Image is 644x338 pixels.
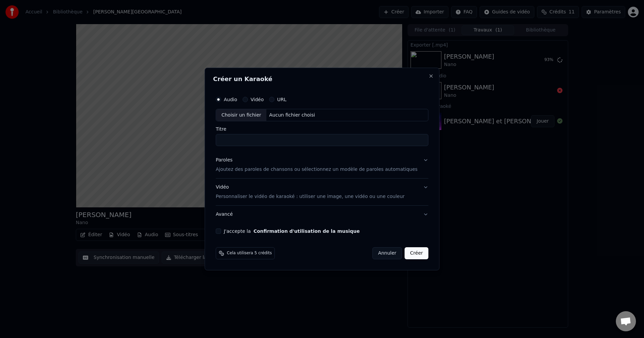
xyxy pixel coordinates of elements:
[213,76,431,82] h2: Créer un Karaoké
[405,247,428,259] button: Créer
[216,193,405,200] p: Personnaliser le vidéo de karaoké : utiliser une image, une vidéo ou une couleur
[216,206,428,223] button: Avancé
[254,229,360,233] button: J'accepte la
[216,109,266,121] div: Choisir un fichier
[372,247,402,259] button: Annuler
[216,157,232,164] div: Paroles
[216,166,418,173] p: Ajoutez des paroles de chansons ou sélectionnez un modèle de paroles automatiques
[224,97,237,102] label: Audio
[224,229,360,233] label: J'accepte la
[216,127,428,132] label: Titre
[216,152,428,179] button: ParolesAjoutez des paroles de chansons ou sélectionnez un modèle de paroles automatiques
[267,112,318,119] div: Aucun fichier choisi
[216,184,405,200] div: Vidéo
[216,179,428,206] button: VidéoPersonnaliser le vidéo de karaoké : utiliser une image, une vidéo ou une couleur
[227,251,272,256] span: Cela utilisera 5 crédits
[251,97,264,102] label: Vidéo
[277,97,286,102] label: URL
